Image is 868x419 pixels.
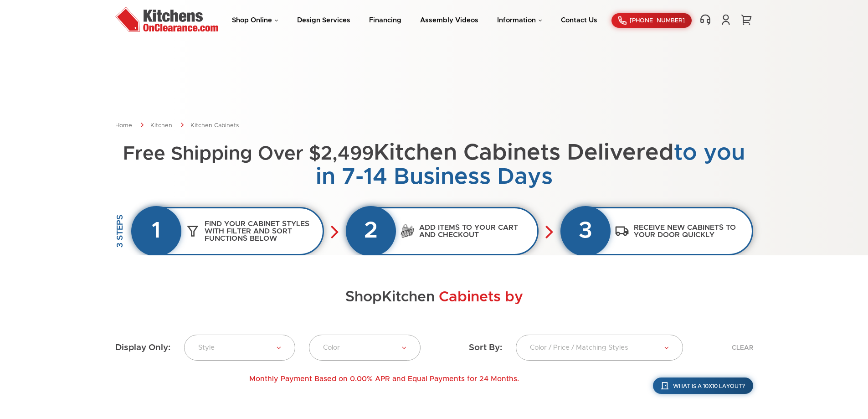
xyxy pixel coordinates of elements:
div: 2 [346,206,396,256]
label: Sort By: [469,342,502,353]
p: Monthly Payment Based on 0.00% APR and Equal Payments for 24 Months. [249,374,519,383]
h3: Find your cabinet styles with filter and sort functions below [200,216,323,247]
small: Free Shipping Over $2,499 [123,145,374,164]
a: Shop Online [232,17,278,24]
a: Color [309,335,421,361]
a: Color / Price / Matching Styles [516,335,683,361]
a: Style [184,335,296,361]
span: Kitchen [382,290,435,305]
a: What is a 10x10 layout? [653,378,753,394]
h2: 3 STEPS [115,215,125,248]
a: Assembly Videos [420,17,478,24]
a: Information [497,17,542,24]
h3: Add items to your cart and checkout [415,219,537,243]
h1: Kitchen Cabinets Delivered [115,141,753,189]
span: [PHONE_NUMBER] [630,18,685,24]
h3: Receive new cabinets to your door quickly [629,219,752,243]
a: Kitchen Cabinets [190,123,239,129]
span: to you in 7-14 Business Days [316,141,745,188]
a: Design Services [297,17,350,24]
img: Kitchens On Clearance [115,7,218,32]
a: Contact Us [561,17,597,24]
a: Financing [369,17,401,24]
div: 3 [560,206,611,256]
div: 1 [131,206,181,256]
span: Cabinets by [439,290,523,305]
span: What is a 10x10 layout? [673,383,745,389]
label: Display Only: [115,342,170,353]
a: Kitchen [150,123,172,129]
a: Home [115,123,132,129]
h2: Shop [115,290,753,305]
a: [PHONE_NUMBER] [611,13,692,28]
